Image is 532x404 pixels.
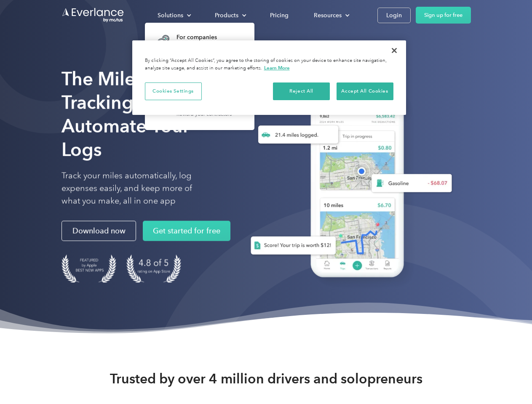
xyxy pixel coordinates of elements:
div: Login [386,10,402,21]
div: By clicking “Accept All Cookies”, you agree to the storing of cookies on your device to enhance s... [145,57,393,72]
p: Track your miles automatically, log expenses easily, and keep more of what you make, all in one app [61,170,212,207]
div: For companies [176,33,243,42]
strong: Trusted by over 4 million drivers and solopreneurs [110,370,422,387]
div: Solutions [158,10,183,21]
a: Go to homepage [61,7,125,23]
button: Cookies Settings [145,82,202,100]
a: Download now [61,221,136,241]
button: Reject All [273,82,330,100]
img: Badge for Featured by Apple Best New Apps [61,255,116,283]
a: For companiesEasy vehicle reimbursements [149,28,248,55]
div: Pricing [270,10,289,21]
div: Resources [314,10,342,21]
a: Sign up for free [416,7,471,24]
a: Get started for free [143,221,230,241]
div: Products [206,8,253,23]
div: Privacy [132,40,406,115]
nav: Solutions [145,23,254,130]
div: Cookie banner [132,40,406,115]
button: Accept All Cookies [337,82,393,100]
div: Solutions [149,8,198,23]
img: 4.9 out of 5 stars on the app store [126,255,181,283]
div: Products [215,10,238,21]
a: Login [377,8,411,23]
div: Resources [305,8,356,23]
a: Pricing [262,8,297,23]
img: Everlance, mileage tracker app, expense tracking app [237,80,459,290]
a: More information about your privacy, opens in a new tab [264,65,290,71]
button: Close [385,41,404,60]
